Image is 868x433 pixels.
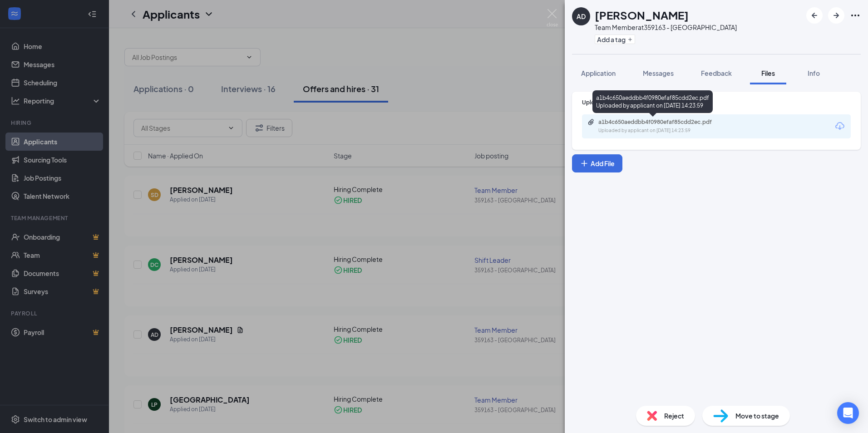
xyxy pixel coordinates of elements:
svg: ArrowRight [831,10,842,21]
svg: Download [834,121,845,132]
div: Upload Resume [582,98,851,106]
button: ArrowLeftNew [806,7,823,24]
div: Uploaded by applicant on [DATE] 14:23:59 [598,127,735,134]
svg: Paperclip [587,118,595,126]
div: a1b4c650aeddbb4f0980efaf85cdd2ec.pdf [598,118,725,126]
span: Feedback [701,69,732,77]
span: Messages [643,69,674,77]
span: Move to stage [735,411,779,421]
h1: [PERSON_NAME] [595,7,689,23]
div: AD [577,12,586,21]
svg: Plus [580,159,589,168]
div: Team Member at 359163 - [GEOGRAPHIC_DATA] [595,23,737,32]
svg: Ellipses [850,10,861,21]
span: Reject [664,411,684,421]
span: Info [808,69,820,77]
span: Application [581,69,616,77]
span: Files [761,69,775,77]
a: Paperclipa1b4c650aeddbb4f0980efaf85cdd2ec.pdfUploaded by applicant on [DATE] 14:23:59 [587,118,735,134]
div: Open Intercom Messenger [837,402,859,424]
svg: ArrowLeftNew [809,10,820,21]
button: Add FilePlus [572,154,622,172]
div: a1b4c650aeddbb4f0980efaf85cdd2ec.pdf Uploaded by applicant on [DATE] 14:23:59 [592,90,713,113]
button: ArrowRight [828,7,844,24]
svg: Plus [627,37,633,42]
button: PlusAdd a tag [595,34,635,44]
